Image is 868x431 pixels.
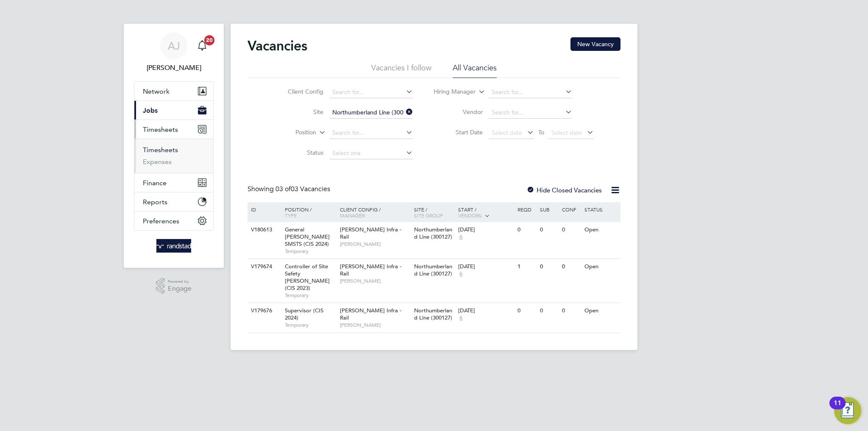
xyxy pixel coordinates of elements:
[458,263,513,270] div: [DATE]
[582,303,619,319] div: Open
[340,241,410,247] span: [PERSON_NAME]
[582,222,619,238] div: Open
[143,87,170,95] span: Network
[458,226,513,234] div: [DATE]
[134,139,213,173] div: Timesheets
[427,88,476,96] label: Hiring Manager
[134,192,213,211] button: Reports
[249,259,278,275] div: V179674
[340,226,401,240] span: [PERSON_NAME] Infra - Rail
[489,107,572,119] input: Search for...
[134,173,213,192] button: Finance
[515,303,537,319] div: 0
[143,106,158,114] span: Jobs
[414,212,443,219] span: Site Group
[143,146,178,154] a: Timesheets
[134,82,213,100] button: Network
[458,212,482,219] span: Vendors
[285,307,323,321] span: Supervisor (CIS 2024)
[204,35,214,45] span: 20
[248,37,307,54] h2: Vacancies
[412,202,456,222] div: Site /
[143,217,179,225] span: Preferences
[275,185,291,193] span: 03 of
[560,222,582,238] div: 0
[275,149,323,156] label: Status
[143,158,172,166] a: Expenses
[285,212,297,219] span: Type
[538,222,560,238] div: 0
[560,202,582,217] div: Conf
[582,259,619,275] div: Open
[285,292,336,299] span: Temporary
[249,303,278,319] div: V179676
[134,120,213,139] button: Timesheets
[453,63,497,78] li: All Vacancies
[338,202,412,222] div: Client Config /
[538,259,560,275] div: 0
[458,234,464,241] span: 6
[285,263,330,292] span: Controller of Site Safety [PERSON_NAME] (CIS 2023)
[340,263,401,277] span: [PERSON_NAME] Infra - Rail
[340,278,410,284] span: [PERSON_NAME]
[414,263,452,277] span: Northumberland Line (300127)
[456,202,515,223] div: Start /
[329,107,413,119] input: Search for...
[458,314,464,322] span: 6
[134,63,214,73] span: Amelia Jones
[515,202,537,217] div: Reqd
[143,125,178,133] span: Timesheets
[582,202,619,217] div: Status
[560,303,582,319] div: 0
[285,322,336,328] span: Temporary
[492,129,522,136] span: Select date
[834,403,841,414] div: 11
[285,226,330,247] span: General [PERSON_NAME] SMSTS (CIS 2024)
[275,108,323,116] label: Site
[156,239,192,253] img: randstad-logo-retina.png
[538,303,560,319] div: 0
[134,239,214,253] a: Go to home page
[414,307,452,321] span: Northumberland Line (300127)
[538,202,560,217] div: Sub
[134,211,213,230] button: Preferences
[248,185,332,194] div: Showing
[340,307,401,321] span: [PERSON_NAME] Infra - Rail
[168,278,192,285] span: Powered by
[143,198,167,206] span: Reports
[275,88,323,95] label: Client Config
[134,101,213,120] button: Jobs
[249,222,278,238] div: V180613
[489,86,572,98] input: Search for...
[285,248,336,255] span: Temporary
[515,259,537,275] div: 1
[536,127,547,138] span: To
[329,86,413,98] input: Search for...
[434,108,483,116] label: Vendor
[834,397,861,424] button: Open Resource Center, 11 new notifications
[340,212,365,219] span: Manager
[249,202,278,217] div: ID
[168,285,192,292] span: Engage
[458,270,464,278] span: 6
[570,37,620,51] button: New Vacancy
[329,127,413,139] input: Search for...
[434,128,483,136] label: Start Date
[267,128,316,137] label: Position
[329,147,413,159] input: Select one
[526,186,602,194] label: Hide Closed Vacancies
[143,179,167,187] span: Finance
[371,63,431,78] li: Vacancies I follow
[515,222,537,238] div: 0
[134,32,214,73] a: AJ[PERSON_NAME]
[551,129,582,136] span: Select date
[414,226,452,240] span: Northumberland Line (300127)
[458,307,513,314] div: [DATE]
[278,202,338,222] div: Position /
[340,322,410,328] span: [PERSON_NAME]
[560,259,582,275] div: 0
[156,278,192,294] a: Powered byEngage
[168,40,180,51] span: AJ
[124,24,224,268] nav: Main navigation
[194,32,211,59] a: 20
